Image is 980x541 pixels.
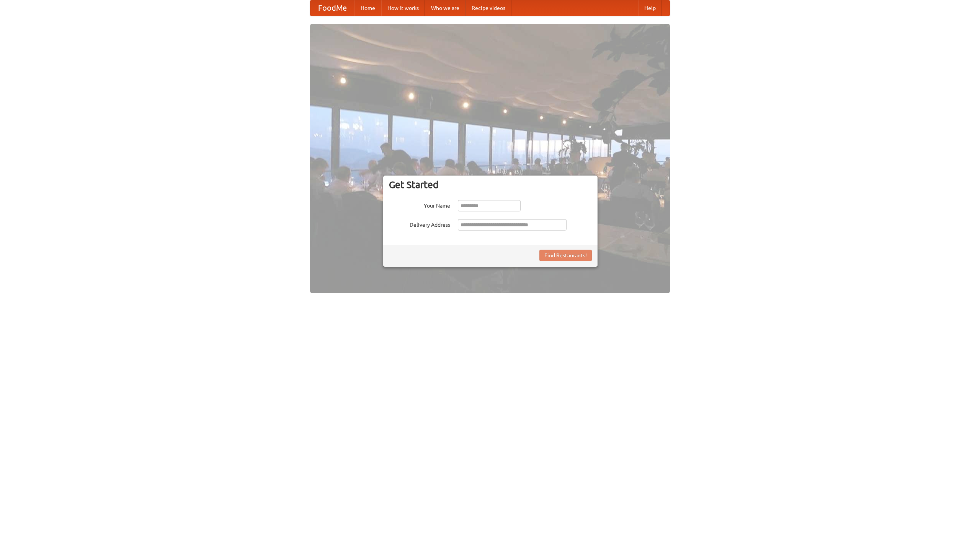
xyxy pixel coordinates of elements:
a: FoodMe [310,0,354,16]
a: Recipe videos [465,0,511,16]
label: Delivery Address [389,219,450,229]
a: Home [354,0,381,16]
button: Find Restaurants! [539,250,592,261]
a: How it works [381,0,425,16]
label: Your Name [389,200,450,210]
h3: Get Started [389,179,592,190]
a: Help [638,0,662,16]
a: Who we are [425,0,465,16]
